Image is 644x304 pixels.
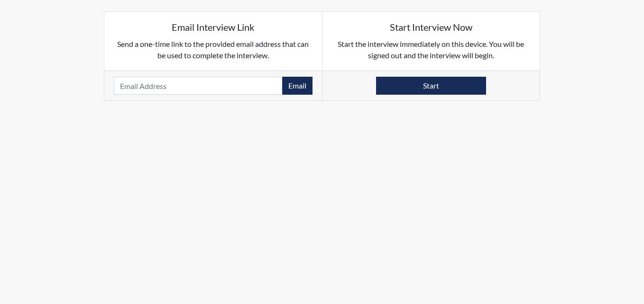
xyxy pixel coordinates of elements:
[114,77,283,95] input: Email Address
[332,38,531,61] p: Start the interview immediately on this device. You will be signed out and the interview will begin.
[332,21,531,33] h5: Start Interview Now
[114,38,313,61] p: Send a one-time link to the provided email address that can be used to complete the interview.
[114,21,313,33] h5: Email Interview Link
[282,77,313,95] button: Email
[376,77,486,95] button: Start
